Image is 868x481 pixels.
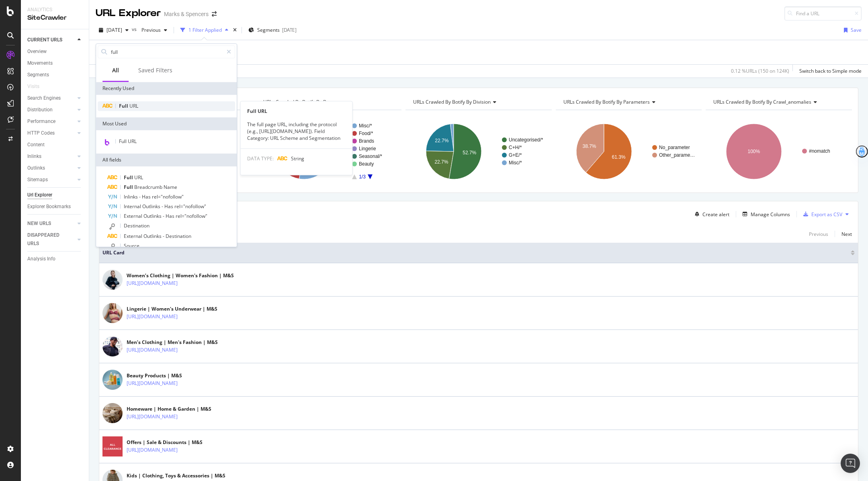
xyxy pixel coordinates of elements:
[124,184,134,190] span: Full
[257,27,280,33] span: Segments
[713,98,811,105] span: URLs Crawled By Botify By crawl_anomalies
[27,255,83,263] a: Analysis Info
[706,117,852,186] svg: A chart.
[176,213,207,219] span: rel="nofollow"
[841,229,852,239] button: Next
[359,161,374,167] text: Beauty
[809,231,828,237] div: Previous
[127,446,178,454] a: [URL][DOMAIN_NAME]
[841,454,860,473] div: Open Intercom Messenger
[102,249,849,256] span: URL Card
[127,313,178,321] a: [URL][DOMAIN_NAME]
[27,203,71,211] div: Explorer Bookmarks
[800,208,842,221] button: Export as CSV
[435,138,449,143] text: 22.7%
[241,121,352,141] div: The full page URL, including the protocol (e.g., [URL][DOMAIN_NAME]). Field Category: URL Scheme ...
[152,193,184,200] span: rel="nofollow"
[127,472,225,479] div: Kids | Clothing, Toys & Accessories | M&S
[359,146,376,151] text: Lingerie
[27,71,49,79] div: Segments
[106,27,122,33] span: 2025 Sep. 27th
[509,145,522,150] text: C+H/*
[692,208,729,221] button: Create alert
[127,305,217,313] div: Lingerie | Women's Underwear | M&S
[127,279,178,287] a: [URL][DOMAIN_NAME]
[556,117,702,186] svg: A chart.
[731,68,789,74] div: 0.12 % URLs ( 150 on 124K )
[124,193,139,200] span: Inlinks
[110,46,223,58] input: Search by field name
[124,203,142,210] span: Internal
[27,176,48,184] div: Sitemaps
[139,193,142,200] span: -
[27,152,75,161] a: Inlinks
[27,94,75,102] a: Search Engines
[138,66,172,74] div: Saved Filters
[27,13,82,23] div: SiteCrawler
[359,131,373,136] text: Food/*
[119,102,129,109] span: Full
[809,148,830,154] text: #nomatch
[27,59,83,68] a: Movements
[811,211,842,218] div: Export as CSV
[96,24,132,37] button: [DATE]
[509,137,543,143] text: Uncategorised/*
[509,160,522,166] text: Misc/*
[245,24,300,37] button: Segments[DATE]
[127,439,213,446] div: Offers | Sale & Discounts | M&S
[27,36,62,44] div: CURRENT URLS
[124,222,149,229] span: Destination
[659,152,695,158] text: Other_parame…
[127,272,234,279] div: Women’s Clothing | Women's Fashion | M&S
[411,96,545,108] h4: URLs Crawled By Botify By division
[212,11,217,17] div: arrow-right-arrow-left
[262,96,395,108] h4: URLs Crawled By Botify By bu
[751,211,790,218] div: Manage Columns
[413,98,491,105] span: URLs Crawled By Botify By division
[112,66,119,74] div: All
[102,336,123,356] img: main image
[102,403,123,423] img: main image
[27,82,39,91] div: Visits
[166,213,176,219] span: Has
[96,117,237,130] div: Most Used
[27,219,75,228] a: NEW URLS
[359,154,382,159] text: Seasonal/*
[138,24,170,37] button: Previous
[127,372,213,379] div: Beauty Products | M&S
[119,138,137,145] span: Full URL
[263,98,329,105] span: URLs Crawled By Botify By bu
[127,379,178,387] a: [URL][DOMAIN_NAME]
[27,36,75,44] a: CURRENT URLS
[27,6,82,13] div: Analytics
[138,27,161,33] span: Previous
[256,117,402,186] div: A chart.
[124,242,139,249] span: Source
[739,209,790,219] button: Manage Columns
[127,339,218,346] div: Men’s Clothing | Men's Fashion | M&S
[27,129,55,137] div: HTTP Codes
[27,141,83,149] a: Content
[27,152,41,161] div: Inlinks
[841,231,852,237] div: Next
[282,27,297,33] div: [DATE]
[27,117,75,126] a: Performance
[174,203,206,210] span: rel="nofollow"
[27,191,83,199] a: Url Explorer
[405,117,552,186] svg: A chart.
[27,129,75,137] a: HTTP Codes
[27,219,51,228] div: NEW URLS
[27,94,61,102] div: Search Engines
[563,98,650,105] span: URLs Crawled By Botify By parameters
[27,47,47,56] div: Overview
[799,68,862,74] div: Switch back to Simple mode
[134,174,143,181] span: URL
[27,164,75,172] a: Outlinks
[784,6,862,20] input: Find a URL
[27,106,75,114] a: Distribution
[162,203,164,210] span: -
[142,203,162,210] span: Outlinks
